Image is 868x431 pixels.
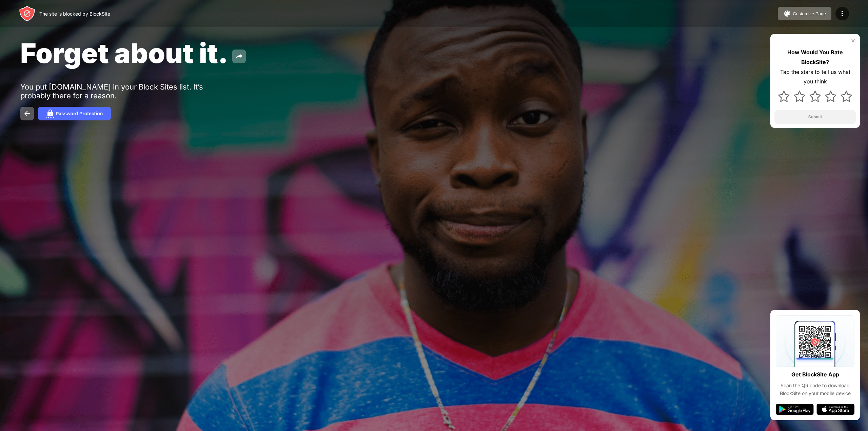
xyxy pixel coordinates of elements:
div: Tap the stars to tell us what you think [774,67,856,87]
button: Password Protection [38,107,111,120]
img: back.svg [23,110,31,118]
div: How Would You Rate BlockSite? [774,47,856,67]
img: star.svg [794,91,805,102]
button: Customize Page [778,7,831,20]
img: share.svg [235,52,243,60]
div: Password Protection [56,111,103,116]
img: star.svg [809,91,821,102]
button: Submit [774,110,856,124]
img: password.svg [46,110,54,118]
img: star.svg [825,91,836,102]
img: pallet.svg [783,9,791,18]
div: Get BlockSite App [791,370,839,379]
img: rate-us-close.svg [850,38,856,43]
div: You put [DOMAIN_NAME] in your Block Sites list. It’s probably there for a reason. [20,82,230,100]
img: header-logo.svg [19,5,35,22]
img: app-store.svg [816,404,854,415]
img: star.svg [841,91,852,102]
span: Forget about it. [20,37,228,70]
div: Scan the QR code to download BlockSite on your mobile device [776,382,854,397]
img: menu-icon.svg [838,9,846,18]
img: google-play.svg [776,404,814,415]
img: star.svg [778,91,790,102]
div: The site is blocked by BlockSite [39,11,110,17]
img: qrcode.svg [776,315,854,367]
div: Customize Page [793,11,826,16]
